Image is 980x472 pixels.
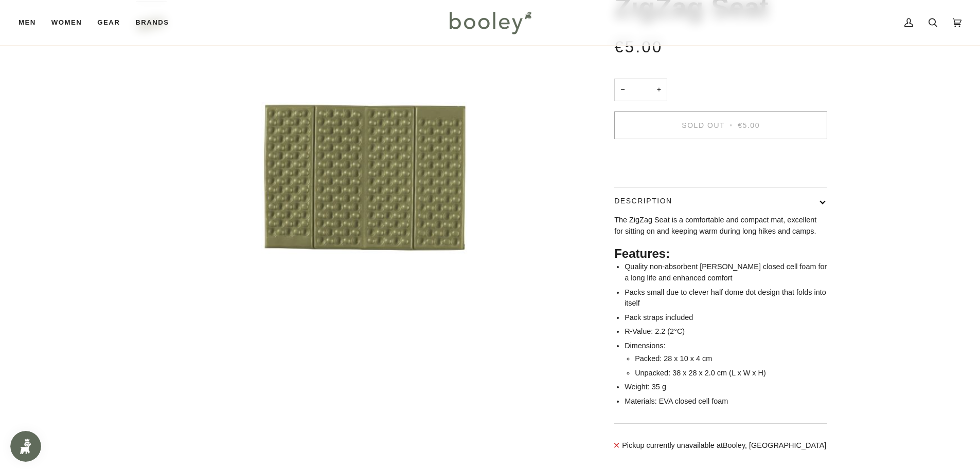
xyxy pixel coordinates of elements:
[614,246,827,261] h2: Features:
[635,368,827,379] li: Unpacked: 38 x 28 x 2.0 cm (L x W x H)
[19,17,36,28] span: Men
[738,121,760,129] span: €5.00
[445,8,535,37] img: Booley
[622,440,826,451] p: Pickup currently unavailable at
[614,187,827,215] button: Description
[651,79,667,102] button: +
[625,326,827,337] li: R-Value: 2.2 (2°C)
[135,17,169,28] span: Brands
[635,353,827,365] li: Packed: 28 x 10 x 4 cm
[727,121,735,129] span: •
[682,121,725,129] span: Sold Out
[723,441,826,449] strong: Booley, [GEOGRAPHIC_DATA]
[51,17,82,28] span: Women
[614,79,667,102] input: Quantity
[625,312,827,324] li: Pack straps included
[614,79,631,102] button: −
[625,287,827,309] li: Packs small due to clever half dome dot design that folds into itself
[625,261,827,284] li: Quality non-absorbent [PERSON_NAME] closed cell foam for a long life and enhanced comfort
[614,38,663,56] span: €5.00
[625,341,827,379] li: Dimensions:
[10,431,41,462] iframe: Button to open loyalty program pop-up
[625,382,827,393] li: Weight: 35 g
[614,215,827,237] p: The ZigZag Seat is a comfortable and compact mat, excellent for sitting on and keeping warm durin...
[97,17,120,28] span: Gear
[625,396,827,407] li: Materials: EVA closed cell foam
[614,111,827,139] button: Sold Out • €5.00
